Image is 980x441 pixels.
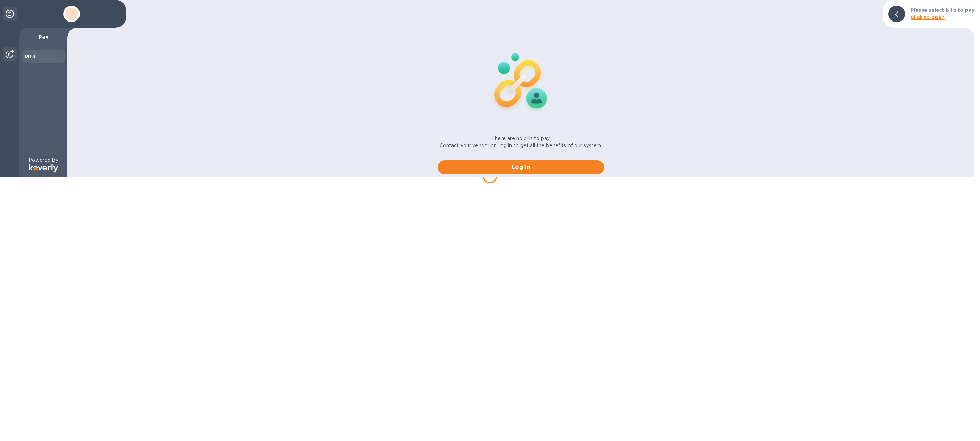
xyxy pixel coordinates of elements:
p: Powered by [28,157,58,164]
button: Log in [438,160,604,174]
b: Bills [25,53,35,59]
img: Logo [29,164,58,172]
b: Click to open [911,15,945,20]
b: Please select bills to pay [911,7,974,13]
p: Pay [25,33,62,40]
p: There are no bills to pay. Contact your vendor or Log in to get all the benefits of our system. [440,135,603,149]
span: Log in [443,163,599,172]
